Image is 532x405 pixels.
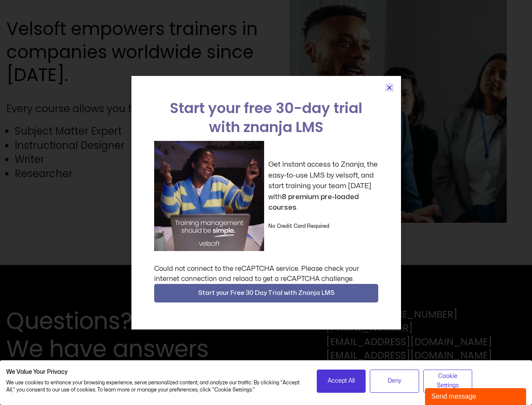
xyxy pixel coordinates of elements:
span: Accept All [328,376,355,386]
iframe: chat widget [425,386,528,405]
div: Could not connect to the reCAPTCHA service. Please check your internet connection and reload to g... [154,264,378,284]
strong: No Credit Card Required [268,224,329,229]
a: Close [386,84,393,91]
p: Get instant access to Znanja, the easy-to-use LMS by velsoft, and start training your team [DATE]... [268,159,378,213]
button: Deny all cookies [370,370,419,393]
h2: Start your free 30-day trial with znanja LMS [154,99,378,137]
button: Start your Free 30 Day Trial with Znanja LMS [154,284,378,302]
span: Cookie Settings [429,372,467,391]
span: Start your Free 30 Day Trial with Znanja LMS [198,288,334,298]
span: Deny [388,376,401,386]
p: We use cookies to enhance your browsing experience, serve personalized content, and analyze our t... [6,379,304,394]
button: Adjust cookie preferences [423,370,473,393]
h2: We Value Your Privacy [6,368,304,376]
strong: 8 premium pre-loaded courses [268,193,359,211]
img: a woman sitting at her laptop dancing [154,141,264,251]
button: Accept all cookies [317,370,366,393]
